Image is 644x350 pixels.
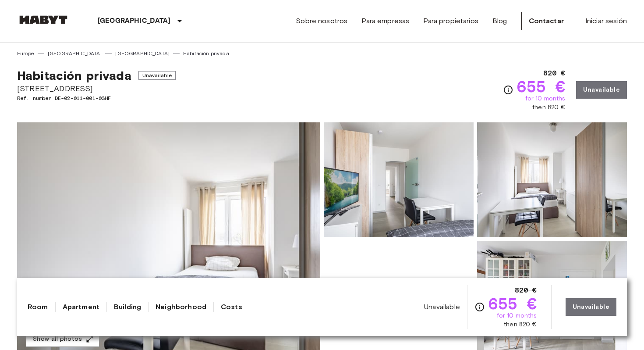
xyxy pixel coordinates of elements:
[585,16,627,26] a: Iniciar sesión
[296,16,347,26] a: Sobre nosotros
[63,302,99,312] a: Apartment
[183,50,229,57] a: Habitación privada
[504,320,537,329] span: then 820 €
[532,103,566,112] span: then 820 €
[503,85,513,95] svg: Check cost overview for full price breakdown. Please note that discounts apply to new joiners onl...
[114,302,141,312] a: Building
[115,50,170,57] a: [GEOGRAPHIC_DATA]
[497,311,537,320] span: for 10 months
[17,83,176,94] span: [STREET_ADDRESS]
[424,302,460,312] span: Unavailable
[488,296,537,311] span: 655 €
[423,16,478,26] a: Para propietarios
[28,302,48,312] a: Room
[98,16,171,26] p: [GEOGRAPHIC_DATA]
[492,16,507,26] a: Blog
[17,68,131,83] span: Habitación privada
[543,68,566,79] span: 820 €
[361,16,409,26] a: Para empresas
[156,302,206,312] a: Neighborhood
[17,94,176,102] span: Ref. number DE-02-011-001-03HF
[517,79,566,94] span: 655 €
[48,50,102,57] a: [GEOGRAPHIC_DATA]
[521,12,571,30] a: Contactar
[26,331,99,347] button: Show all photos
[221,302,242,312] a: Costs
[525,94,566,103] span: for 10 months
[324,122,474,237] img: Picture of unit DE-02-011-001-03HF
[138,71,176,80] span: Unavailable
[477,122,627,237] img: Picture of unit DE-02-011-001-03HF
[515,285,537,296] span: 820 €
[474,302,485,312] svg: Check cost overview for full price breakdown. Please note that discounts apply to new joiners onl...
[17,50,34,57] a: Europe
[17,15,70,24] img: Habyt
